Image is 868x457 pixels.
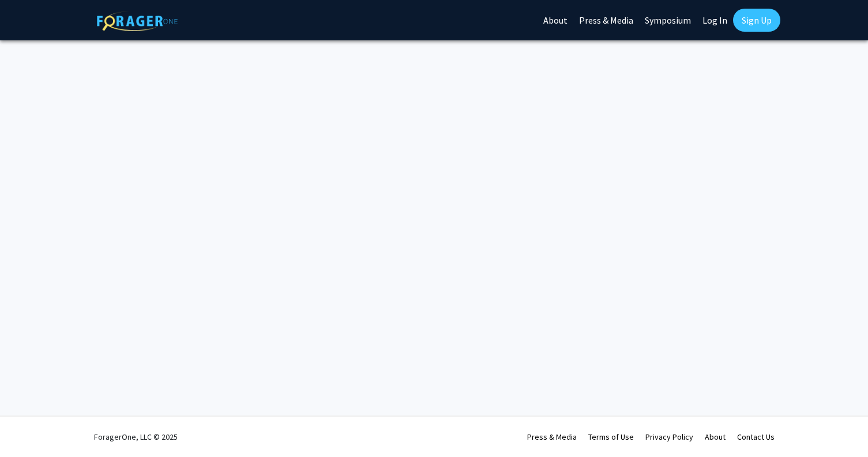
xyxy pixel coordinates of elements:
a: Terms of Use [588,432,634,442]
a: Privacy Policy [645,432,693,442]
a: Press & Media [527,432,577,442]
a: About [705,432,726,442]
a: Sign Up [733,9,780,32]
img: ForagerOne Logo [97,11,178,31]
a: Contact Us [737,432,775,442]
div: ForagerOne, LLC © 2025 [94,417,178,457]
